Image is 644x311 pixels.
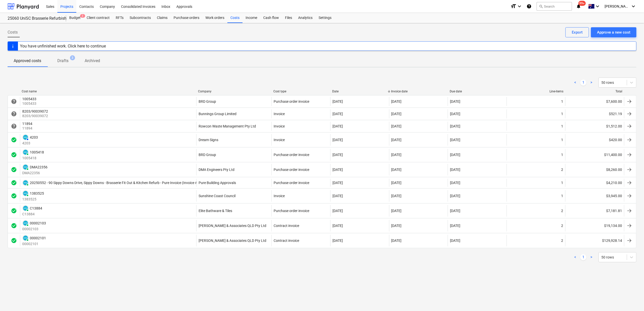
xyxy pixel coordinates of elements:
div: [DATE] [332,181,343,185]
div: $4,210.00 [565,179,624,187]
div: [DATE] [332,138,343,142]
span: check_circle [11,208,17,214]
p: Approved costs [14,58,41,64]
div: [DATE] [450,124,460,128]
div: [DATE] [391,138,402,142]
div: [DATE] [332,209,343,213]
div: Invoice was approved [11,180,17,186]
img: xero.svg [23,150,28,155]
div: 2 [561,239,563,243]
a: Claims [154,13,171,23]
div: Invoice was approved [11,238,17,244]
p: DMA22356 [22,170,47,175]
div: 1383525 [30,191,44,195]
i: keyboard_arrow_down [630,3,636,9]
div: [DATE] [450,239,460,243]
i: keyboard_arrow_down [516,3,522,9]
div: $7,181.81 [565,205,624,217]
img: xero.svg [23,206,28,211]
div: Dream Signs [199,138,218,142]
div: [DATE] [391,99,402,103]
div: Invoice [274,194,285,198]
div: [DATE] [332,124,343,128]
span: help [11,98,17,105]
a: Cash flow [260,13,282,23]
div: Invoice has been synced with Xero and its status is currently AUTHORISED [22,134,29,141]
i: keyboard_arrow_down [594,3,601,9]
div: Invoice was approved [11,152,17,158]
a: Settings [316,13,335,23]
div: [DATE] [332,153,343,157]
span: check_circle [11,180,17,186]
div: Invoice has been synced with Xero and its status is currently PAID [22,179,29,186]
i: format_size [510,3,516,9]
div: Invoice has been synced with Xero and its status is currently PAID [22,220,29,226]
p: 8203/90039072 [22,113,49,118]
div: $1,512.00 [565,122,624,131]
i: Knowledge base [527,3,532,9]
div: $7,600.00 [565,97,624,106]
div: [DATE] [332,224,343,228]
div: [DATE] [450,181,460,185]
div: Invoice [274,112,285,116]
span: check_circle [11,152,17,158]
div: 11894 [22,122,32,126]
div: Date [332,90,387,93]
div: Invoice was approved [11,167,17,173]
span: 99+ [579,1,586,6]
a: Purchase orders [171,13,202,23]
p: 00002103 [22,226,46,231]
div: 1 [561,181,563,185]
div: You have unfinished work. Click here to continue [20,44,106,48]
div: Company [198,90,269,93]
div: 1 [561,138,563,142]
div: $11,400.00 [565,149,624,161]
div: Invoice was approved [11,208,17,214]
div: Purchase order invoice [274,181,309,185]
div: Invoice is waiting for an approval [11,111,17,117]
div: Rowcon Waste Management Pty Ltd [199,124,256,128]
p: 1383525 [22,197,44,202]
div: [DATE] [450,112,460,116]
div: Budget [66,13,84,23]
div: [DATE] [332,99,343,103]
div: 8203/90039072 [22,109,48,113]
iframe: Chat Widget [619,287,644,311]
div: 00002103 [30,221,46,225]
div: $521.19 [565,109,624,118]
div: [DATE] [391,153,402,157]
a: Budget2 [66,13,84,23]
div: [DATE] [391,168,402,172]
div: Invoice was approved [11,223,17,229]
div: 1 [561,153,563,157]
div: 1005418 [30,150,44,154]
p: 4203 [22,141,38,146]
div: [DATE] [391,239,402,243]
img: xero.svg [23,165,28,170]
div: [DATE] [332,112,343,116]
a: Files [282,13,295,23]
a: Page 1 is your current page [580,254,586,260]
div: C13884 [30,206,42,210]
span: help [11,111,17,117]
div: [DATE] [391,224,402,228]
div: Invoice [274,138,285,142]
div: $420.00 [565,134,624,146]
span: check_circle [11,223,17,229]
span: [PERSON_NAME] [605,4,630,8]
div: Sunshine Coast Council [199,194,235,198]
a: RFTs [113,13,127,23]
div: 1 [561,99,563,103]
div: Due date [450,90,505,93]
div: Contract invoice [274,239,299,243]
div: 4203 [30,135,38,139]
div: Invoice date [391,90,446,93]
div: DMA Engineers Pty Ltd [199,168,234,172]
div: $8,260.00 [565,164,624,175]
div: DMA22356 [30,165,47,169]
a: Client contract [84,13,113,23]
a: Previous page [572,254,578,260]
div: Approve a new cost [597,29,630,36]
